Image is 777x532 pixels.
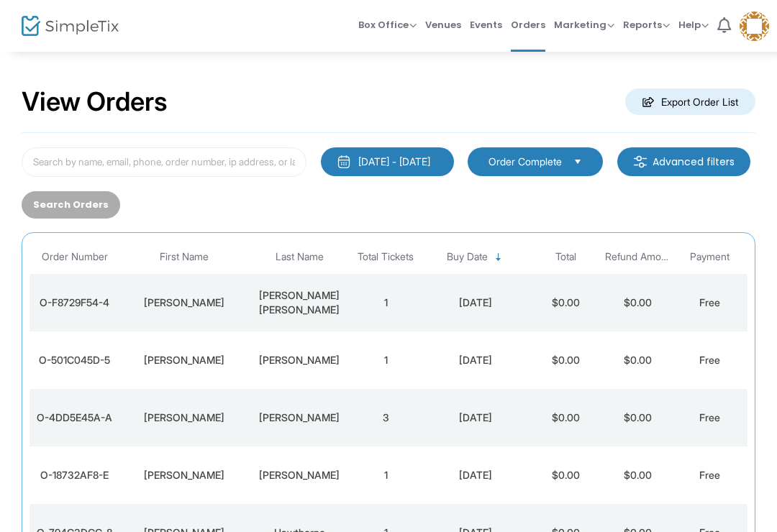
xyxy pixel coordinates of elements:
td: $0.00 [530,389,601,446]
td: 1 [350,274,422,331]
td: 3 [350,389,422,446]
span: Sortable [493,252,504,263]
div: Tvrdik Metzler [253,288,346,317]
td: $0.00 [601,446,673,504]
div: Vanessa [123,353,245,367]
td: 1 [350,331,422,389]
m-button: Advanced filters [617,147,750,176]
th: Total [530,240,601,274]
span: Payment [690,251,730,263]
div: Macias [253,353,346,367]
input: Search by name, email, phone, order number, ip address, or last 4 digits of card [22,147,306,177]
span: Order Number [42,251,108,263]
div: Melissa [123,411,245,425]
div: 8/22/2025 [425,295,526,310]
span: Reports [623,18,670,32]
span: Help [678,18,709,32]
h2: View Orders [22,86,168,118]
button: Select [568,154,588,170]
span: Buy Date [447,251,488,263]
div: O-18732AF8-E [33,468,116,482]
div: Jackie [123,295,245,310]
span: First Name [160,251,209,263]
img: monthly [337,155,351,169]
th: Refund Amount [601,240,673,274]
span: Box Office [358,18,417,32]
m-button: Export Order List [625,88,755,115]
div: Irvin [253,411,346,425]
div: O-4DD5E45A-A [33,411,116,425]
td: $0.00 [530,446,601,504]
div: 8/21/2025 [425,411,526,425]
div: 8/21/2025 [425,468,526,482]
div: 8/21/2025 [425,353,526,367]
div: Jessica [123,468,245,482]
td: $0.00 [530,331,601,389]
span: Order Complete [489,155,562,169]
td: $0.00 [601,331,673,389]
div: [DATE] - [DATE] [358,155,430,169]
td: 1 [350,446,422,504]
span: Free [699,469,720,481]
span: Free [699,296,720,308]
span: Marketing [554,18,614,32]
td: $0.00 [601,389,673,446]
th: Total Tickets [350,240,422,274]
span: Events [470,6,502,43]
td: $0.00 [601,274,673,331]
span: Last Name [276,251,324,263]
span: Free [699,354,720,366]
span: Orders [511,6,545,43]
button: [DATE] - [DATE] [321,147,454,176]
span: Venues [425,6,461,43]
td: $0.00 [530,274,601,331]
img: filter [633,155,647,169]
div: O-F8729F54-4 [33,295,116,310]
span: Free [699,411,720,423]
div: O-501C045D-5 [33,353,116,367]
div: Nielsen [253,468,346,482]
